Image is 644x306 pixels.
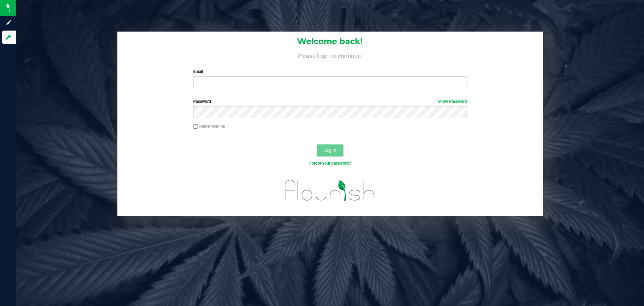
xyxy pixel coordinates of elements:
[5,19,12,26] inline-svg: Sign up
[277,173,383,208] img: flourish_logo.svg
[117,37,543,46] h1: Welcome back!
[317,144,343,157] button: Log In
[193,124,198,129] input: Remember me
[117,51,543,59] h4: Please login to continue.
[193,123,225,129] label: Remember me
[309,161,351,166] a: Forgot your password?
[323,147,336,153] span: Log In
[193,99,211,104] span: Password
[193,69,467,75] label: Email
[438,99,467,104] a: Show Password
[5,34,12,41] inline-svg: Log in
